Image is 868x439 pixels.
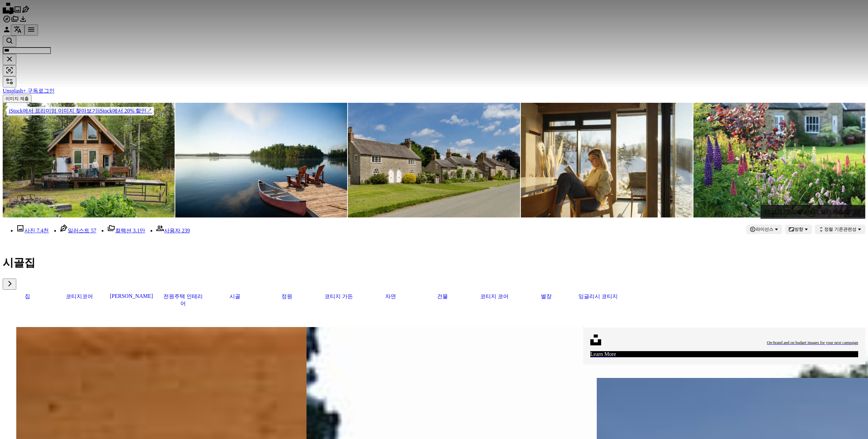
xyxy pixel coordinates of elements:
[348,103,520,217] img: Langton Village, Yorkshire, UK에 있는 예쁜 오두막의 줄
[470,290,519,304] a: 코티지 코어
[133,228,145,233] span: 3.1만
[3,279,16,290] button: 목록을 오른쪽으로 스크롤
[366,290,415,304] a: 자연
[60,228,96,233] a: 일러스트 57
[16,228,49,233] a: 사진 7.4천
[106,290,156,303] a: [PERSON_NAME]
[24,24,38,36] button: 메뉴
[573,290,623,304] a: 잉글리시 코티지
[182,228,190,233] span: 239
[583,322,865,365] a: On-brand and on budget images for your next campaignLearn More
[3,65,16,76] button: 시각적 검색
[38,88,55,94] a: 로그인
[107,228,145,233] a: 컬렉션 3.1만
[3,290,52,304] a: 집
[3,36,865,76] form: 사이트 전체에서 이미지 찾기
[3,95,32,103] button: 이미지 제출
[314,290,363,304] a: 코티지 가든
[761,205,865,219] a: 더 보기↗iStock에서 더 많은 자료 보기↗
[767,340,858,346] span: On-brand and on budget images for your next campaign
[3,76,16,88] button: 필터
[3,103,158,119] a: iStock에서 프리미엄 이미지 찾아보기|iStock에서 20% 할인↗
[158,290,208,311] a: 전원주택 인테리어
[210,290,259,304] a: 시골
[765,209,788,214] span: 더 보기 ↗
[756,227,773,232] span: 라이선스
[785,225,812,234] button: 방향
[788,209,861,214] span: iStock에서 더 많은 자료 보기 ↗
[11,24,24,36] button: 언어
[91,228,96,233] span: 57
[815,225,865,234] button: 정렬 기준관련성
[3,18,11,24] a: 탐색
[418,290,467,304] a: 건물
[11,18,19,24] a: 컬렉션
[3,29,11,35] a: 로그인 / 가입
[14,9,22,15] a: 사진
[37,228,49,233] span: 7.4천
[19,18,27,24] a: 다운로드 내역
[7,107,154,115] div: iStock에서 20% 할인 ↗
[3,88,38,94] a: Unsplash+ 구독
[22,9,30,15] a: 일러스트
[824,227,843,232] span: 정렬 기준
[3,255,865,270] h1: 시골집
[3,36,16,47] button: Unsplash 검색
[824,226,856,232] span: 관련성
[3,54,16,65] button: 삭제
[3,9,14,15] a: 홈 — Unsplash
[794,227,803,232] span: 방향
[693,103,865,217] img: Countryside cottage garden with a bed of colourful flowers
[156,228,190,233] a: 사용자 239
[590,335,601,345] img: file-1631678316303-ed18b8b5cb9cimage
[521,103,693,217] img: Spending a sunny winter day in the cabin house
[3,103,175,217] img: 오두막 베란다에 있는 여자의 먼 전망
[175,103,347,217] img: Adirondack은 카누와 호수 전망을 감상할 수 있는 Muskoka 선착장에 앉아 있습니다.
[746,225,782,234] button: 라이선스
[55,290,104,304] a: 코티지코어
[521,290,571,304] a: 별장
[590,351,858,357] div: Learn More
[262,290,311,304] a: 정원
[9,108,98,114] span: iStock에서 프리미엄 이미지 찾아보기 |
